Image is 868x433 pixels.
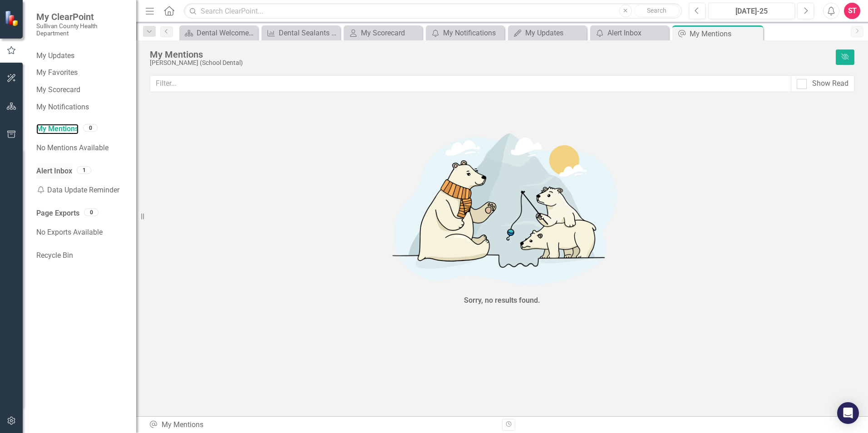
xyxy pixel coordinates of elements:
a: Alert Inbox [592,27,666,39]
a: Recycle Bin [36,251,127,261]
div: [DATE]-25 [711,6,792,17]
div: My Updates [525,27,584,39]
div: Data Update Reminder [36,181,127,199]
a: My Notifications [428,27,502,39]
a: My Scorecard [36,85,127,95]
small: Sullivan County Health Department [36,22,127,37]
div: Alert Inbox [607,27,666,39]
input: Search ClearPoint... [184,3,682,19]
div: Open Intercom Messenger [837,402,859,424]
div: No Exports Available [36,223,127,241]
a: Dental Welcome Page [182,27,256,39]
div: [PERSON_NAME] (School Dental) [150,59,831,66]
span: Search [647,7,666,14]
span: My ClearPoint [36,11,127,22]
a: Alert Inbox [36,166,72,177]
a: My Scorecard [346,27,420,39]
div: Dental Sealants Performed in Children [279,27,338,39]
div: 0 [83,124,98,132]
div: My Mentions [150,49,831,59]
button: ST [844,3,860,19]
button: [DATE]-25 [708,3,795,19]
a: My Mentions [36,124,79,134]
div: My Notifications [443,27,502,39]
div: Show Read [812,79,848,89]
a: Page Exports [36,208,79,219]
a: Dental Sealants Performed in Children [264,27,338,39]
div: My Mentions [690,28,761,39]
div: My Mentions [149,420,495,430]
div: My Scorecard [361,27,420,39]
div: No Mentions Available [36,139,127,157]
a: My Updates [510,27,584,39]
button: Search [634,5,680,17]
div: Sorry, no results found. [464,295,540,306]
div: 0 [84,208,99,216]
a: My Favorites [36,68,127,78]
a: My Notifications [36,102,127,113]
a: My Updates [36,51,127,61]
div: Dental Welcome Page [197,27,256,39]
img: ClearPoint Strategy [5,10,20,26]
img: No results found [366,121,638,293]
div: 1 [77,166,91,174]
input: Filter... [150,75,791,92]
